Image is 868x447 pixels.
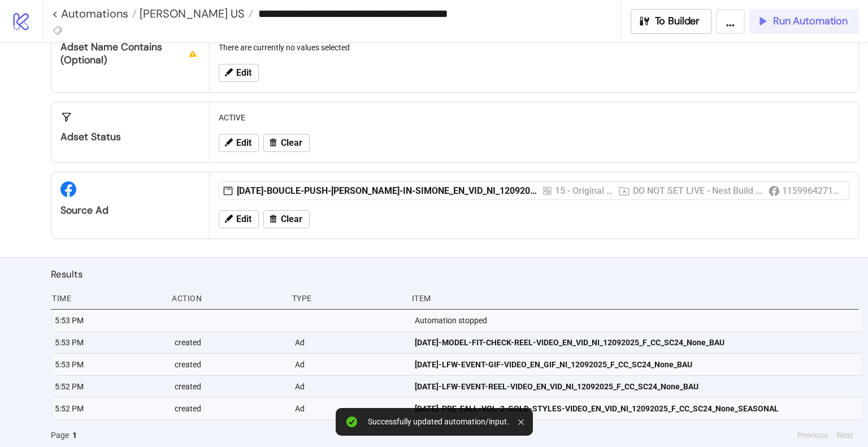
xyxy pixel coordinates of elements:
[51,429,69,441] span: Page
[173,332,285,353] div: created
[219,134,259,152] button: Edit
[749,9,859,34] button: Run Automation
[137,8,253,19] a: [PERSON_NAME] US
[415,336,724,349] span: [DATE]-MODEL-FIT-CHECK-REEL-VIDEO_EN_VID_NI_12092025_F_CC_SC24_None_BAU
[69,429,80,441] button: 1
[54,310,166,331] div: 5:53 PM
[60,41,200,67] div: Adset Name contains (optional)
[415,376,854,397] a: [DATE]-LFW-EVENT-REEL-VIDEO_EN_VID_NI_12092025_F_CC_SC24_None_BAU
[294,332,406,353] div: Ad
[631,9,712,34] button: To Builder
[834,429,857,441] button: Next
[173,398,285,419] div: created
[173,354,285,375] div: created
[54,398,166,419] div: 5:52 PM
[411,288,859,309] div: Item
[51,267,859,281] h2: Results
[368,417,509,427] div: Successfully updated automation/input.
[281,214,302,224] span: Clear
[415,354,854,375] a: [DATE]-LFW-EVENT-GIF-VIDEO_EN_GIF_NI_12092025_F_CC_SC24_None_BAU
[237,185,542,197] div: [DATE]-BOUCLE-PUSH-[PERSON_NAME]-IN-SIMONE_EN_VID_NI_12092025_F_CC_SC24_None_BAU
[236,68,251,78] span: Edit
[54,332,166,353] div: 5:53 PM
[415,358,692,371] span: [DATE]-LFW-EVENT-GIF-VIDEO_EN_GIF_NI_12092025_F_CC_SC24_None_BAU
[773,15,848,28] span: Run Automation
[414,310,862,331] div: Automation stopped
[716,9,745,34] button: ...
[782,184,842,198] div: 1159964271038171
[51,288,163,309] div: Time
[415,402,779,415] span: [DATE]-PRE-FALL-VOL-2-GOLD-STYLES-VIDEO_EN_VID_NI_12092025_F_CC_SC24_None_SEASONAL
[219,64,259,82] button: Edit
[60,204,200,217] div: Source Ad
[54,354,166,375] div: 5:53 PM
[52,8,137,19] a: < Automations
[60,131,200,144] div: Adset Status
[633,184,765,198] div: DO NOT SET LIVE - Nest Build Campaign US
[294,398,406,419] div: Ad
[281,138,302,148] span: Clear
[54,376,166,397] div: 5:52 PM
[655,15,700,28] span: To Builder
[415,398,854,419] a: [DATE]-PRE-FALL-VOL-2-GOLD-STYLES-VIDEO_EN_VID_NI_12092025_F_CC_SC24_None_SEASONAL
[294,376,406,397] div: Ad
[219,210,259,228] button: Edit
[236,138,251,148] span: Edit
[415,380,698,393] span: [DATE]-LFW-EVENT-REEL-VIDEO_EN_VID_NI_12092025_F_CC_SC24_None_BAU
[214,107,854,128] div: ACTIVE
[263,210,310,228] button: Clear
[236,214,251,224] span: Edit
[294,354,406,375] div: Ad
[219,41,849,54] p: There are currently no values selected
[291,288,403,309] div: Type
[137,6,245,21] span: [PERSON_NAME] US
[263,134,310,152] button: Clear
[415,332,854,353] a: [DATE]-MODEL-FIT-CHECK-REEL-VIDEO_EN_VID_NI_12092025_F_CC_SC24_None_BAU
[173,376,285,397] div: created
[171,288,283,309] div: Action
[555,184,614,198] div: 15 - Original ads US
[794,429,831,441] button: Previous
